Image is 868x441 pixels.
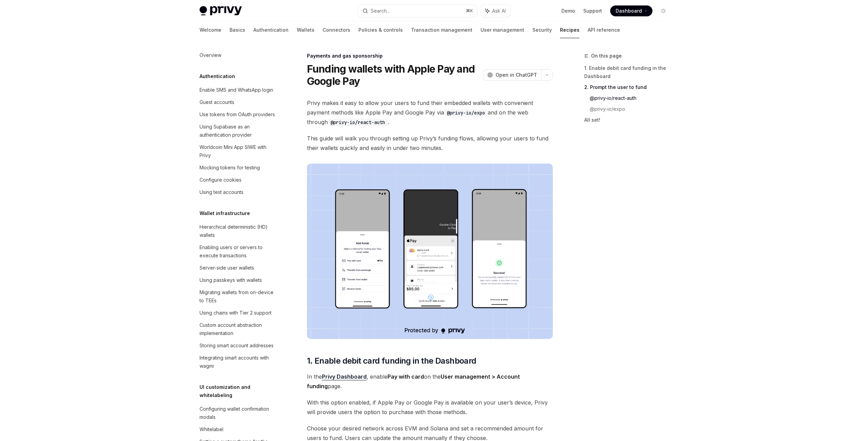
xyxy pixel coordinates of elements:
a: User management [481,22,524,38]
code: @privy-io/expo [444,109,488,117]
div: Integrating smart accounts with wagmi [200,354,277,370]
span: Privy makes it easy to allow your users to fund their embedded wallets with convenient payment me... [307,98,553,127]
a: Storing smart account addresses [194,339,281,352]
a: Hierarchical deterministic (HD) wallets [194,221,281,241]
h5: Authentication [200,72,235,80]
span: On this page [591,52,622,60]
div: Whitelabel [200,425,223,434]
a: Enabling users or servers to execute transactions [194,241,281,262]
div: Hierarchical deterministic (HD) wallets [200,223,277,239]
div: Use tokens from OAuth providers [200,110,275,119]
div: Using test accounts [200,188,244,196]
code: @privy-io/react-auth [328,119,388,126]
a: Configure cookies [194,174,281,186]
a: API reference [588,22,620,38]
a: Whitelabel [194,423,281,436]
span: Dashboard [616,7,642,14]
a: Recipes [560,22,579,38]
div: Using passkeys with wallets [200,276,262,284]
span: 1. Enable debit card funding in the Dashboard [307,355,476,366]
div: Worldcoin Mini App SIWE with Privy [200,143,277,159]
h5: UI customization and whitelabeling [200,383,281,399]
span: Ask AI [492,7,506,14]
a: Dashboard [610,5,652,16]
a: Wallets [297,22,314,38]
a: Support [583,7,602,14]
a: @privy-io/expo [590,104,674,115]
button: Ask AI [481,5,511,17]
a: Basics [230,22,245,38]
a: Using Supabase as an authentication provider [194,121,281,141]
a: Using passkeys with wallets [194,274,281,286]
img: card-based-funding [307,164,553,339]
a: All set! [584,115,674,125]
h1: Funding wallets with Apple Pay and Google Pay [307,63,480,87]
span: Open in ChatGPT [496,72,537,78]
a: Configuring wallet confirmation modals [194,403,281,423]
a: Migrating wallets from on-device to TEEs [194,286,281,307]
a: Connectors [323,22,350,38]
div: Mocking tokens for testing [200,164,260,172]
a: 2. Prompt the user to fund [584,82,674,93]
div: Enable SMS and WhatsApp login [200,86,273,94]
button: Toggle dark mode [658,5,669,16]
a: Using chains with Tier 2 support [194,307,281,319]
div: Server-side user wallets [200,264,254,272]
a: Server-side user wallets [194,262,281,274]
a: Demo [561,7,575,14]
a: Authentication [253,22,289,38]
a: Using test accounts [194,186,281,198]
div: Payments and gas sponsorship [307,52,553,59]
div: Custom account abstraction implementation [200,321,277,337]
a: Worldcoin Mini App SIWE with Privy [194,141,281,162]
a: Mocking tokens for testing [194,162,281,174]
div: Using Supabase as an authentication provider [200,123,277,139]
img: light logo [200,6,242,16]
h5: Wallet infrastructure [200,209,250,217]
a: Custom account abstraction implementation [194,319,281,339]
button: Open in ChatGPT [483,69,541,81]
div: Configuring wallet confirmation modals [200,405,277,421]
a: Policies & controls [358,22,403,38]
div: Enabling users or servers to execute transactions [200,243,277,260]
div: Storing smart account addresses [200,341,274,350]
div: Using chains with Tier 2 support [200,309,271,317]
a: Use tokens from OAuth providers [194,108,281,121]
a: Overview [194,49,281,61]
a: Integrating smart accounts with wagmi [194,352,281,372]
strong: Pay with card [387,373,424,380]
a: @privy-io/react-auth [590,93,674,104]
span: ⌘ K [466,8,473,14]
a: Privy Dashboard [322,373,367,380]
a: Guest accounts [194,96,281,108]
a: Transaction management [411,22,472,38]
div: Overview [200,51,221,59]
div: Guest accounts [200,98,234,106]
span: With this option enabled, if Apple Pay or Google Pay is available on your user’s device, Privy wi... [307,398,553,417]
div: Search... [371,7,390,15]
div: Migrating wallets from on-device to TEEs [200,288,277,305]
span: In the , enable on the page. [307,372,553,391]
button: Search...⌘K [358,5,477,17]
a: Enable SMS and WhatsApp login [194,84,281,96]
a: Welcome [200,22,221,38]
a: Security [532,22,552,38]
a: 1. Enable debit card funding in the Dashboard [584,63,674,82]
span: This guide will walk you through setting up Privy’s funding flows, allowing your users to fund th... [307,134,553,153]
div: Configure cookies [200,176,241,184]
